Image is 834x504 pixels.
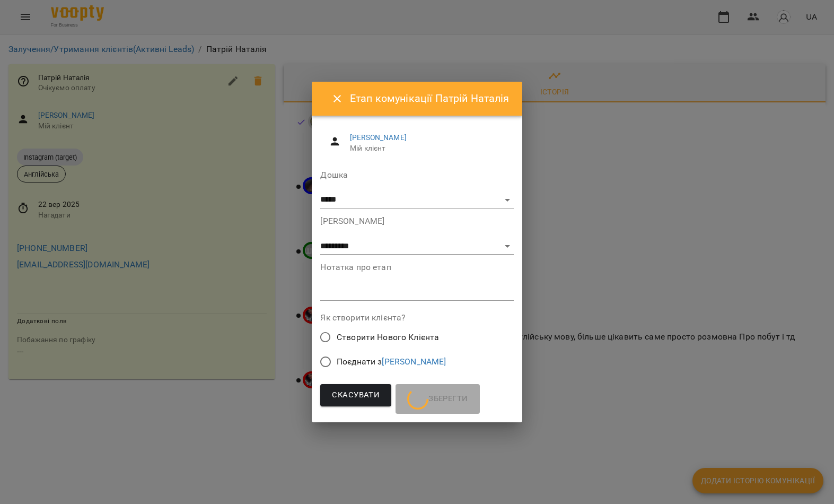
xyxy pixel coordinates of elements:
a: [PERSON_NAME] [350,133,407,142]
a: [PERSON_NAME] [382,357,446,367]
label: Як створити клієнта? [320,314,513,322]
label: [PERSON_NAME] [320,217,513,225]
span: Поєднати з [337,355,446,368]
span: Скасувати [332,388,380,402]
button: Скасувати [320,384,391,406]
label: Нотатка про етап [320,263,513,272]
label: Дошка [320,171,513,179]
button: Close [324,86,350,111]
span: Створити Нового Клієнта [337,331,439,344]
span: Мій клієнт [350,143,505,154]
h6: Етап комунікації Патрій Наталія [350,90,510,107]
